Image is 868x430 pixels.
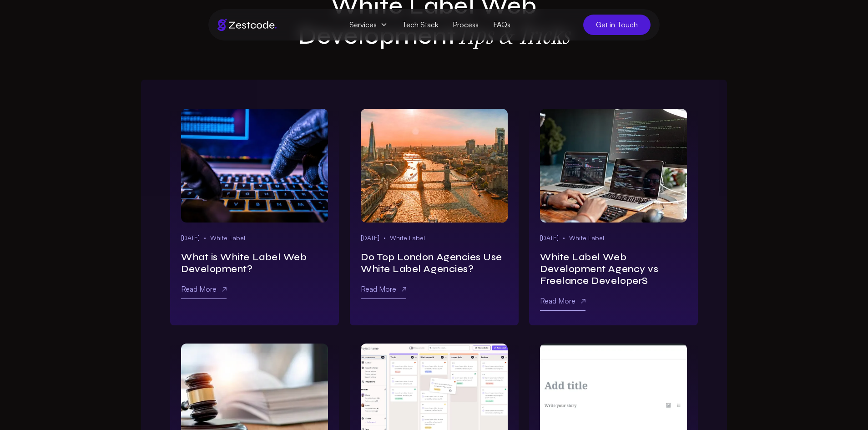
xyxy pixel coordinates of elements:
h2: What is White Label Web Development? [181,252,328,275]
span: Services [342,16,395,33]
h2: White Label Web Development Agency vs Freelance DeveloperS [540,252,687,287]
span: Read More [181,284,217,293]
span: White Label [210,233,245,243]
span: [DATE] [361,233,379,243]
a: Read More [181,283,227,299]
a: Read More [540,294,585,311]
span: [DATE] [181,233,200,243]
span: [DATE] [540,233,559,243]
a: FAQs [486,16,518,33]
span: White Label [569,233,604,243]
a: Process [445,16,486,33]
strong: Tips & Tricks [456,19,570,51]
a: Tech Stack [395,16,445,33]
span: Read More [361,284,396,293]
span: Read More [540,296,575,305]
a: Read More [361,283,406,299]
a: Get in Touch [583,15,651,35]
span: White Label [390,233,425,243]
img: Brand logo of zestcode digital [217,19,277,31]
h2: Do Top London Agencies Use White Label Agencies? [361,252,508,275]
